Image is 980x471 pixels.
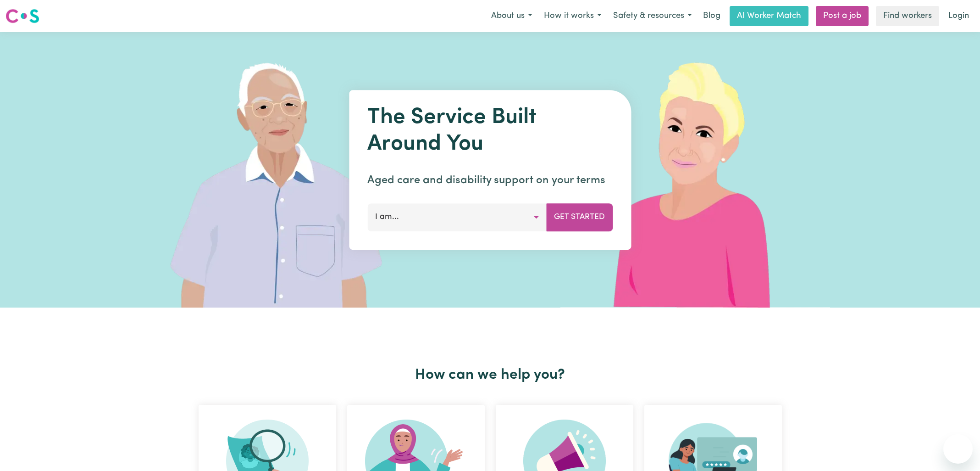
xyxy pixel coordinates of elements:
p: Aged care and disability support on your terms [367,172,613,189]
a: Post a job [816,6,869,26]
button: I am... [367,203,547,231]
button: Safety & resources [607,6,698,26]
a: Find workers [876,6,939,26]
button: Get Started [546,203,613,231]
button: About us [485,6,538,26]
h2: How can we help you? [193,366,787,384]
a: AI Worker Match [730,6,808,26]
iframe: Button to launch messaging window [943,434,973,464]
img: Careseekers logo [6,8,39,24]
a: Login [943,6,974,26]
a: Blog [698,6,726,26]
a: Careseekers logo [6,6,39,27]
button: How it works [538,6,607,26]
h1: The Service Built Around You [367,105,613,157]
